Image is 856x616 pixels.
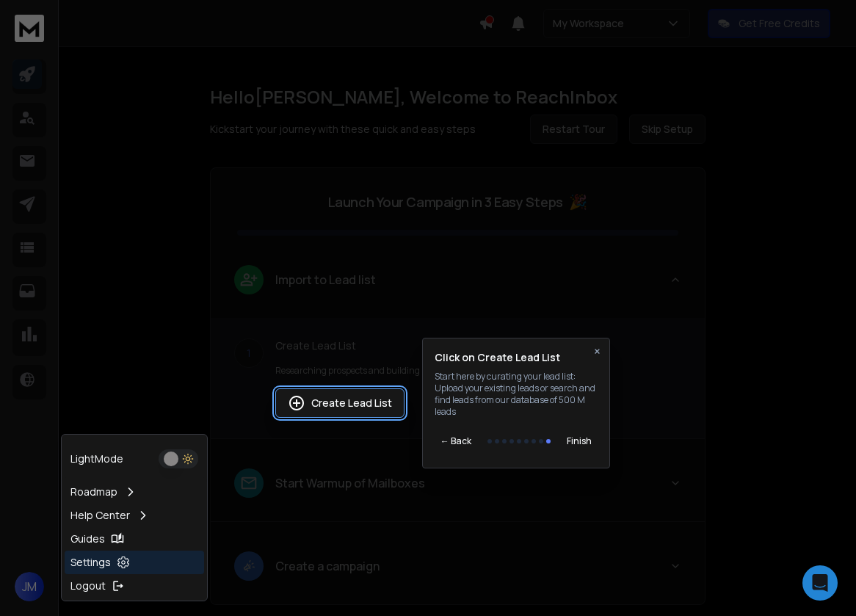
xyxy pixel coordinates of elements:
p: Import to Lead list [275,271,376,289]
button: Get Free Credits [708,9,830,38]
p: Get Free Credits [739,16,820,31]
div: Open Intercom Messenger [802,565,838,601]
div: 1 [234,338,264,368]
p: Help Center [70,508,130,523]
p: Logout [70,579,106,593]
a: Help Center [65,504,204,527]
span: 🎉 [569,192,587,212]
img: logo [15,15,44,42]
img: lead [239,474,258,493]
button: Create Lead List [275,388,405,418]
h4: Click on Create Lead List [435,350,560,365]
h1: Hello [PERSON_NAME] , Welcome to ReachInbox [210,85,706,109]
button: ← Back [435,427,477,456]
button: Restart Tour [530,115,617,144]
span: Skip Setup [642,122,693,137]
p: Kickstart your journey with these quick and easy steps [210,122,476,137]
img: lead [239,270,258,289]
p: Create a campaign [275,557,380,575]
p: Launch Your Campaign in 3 Easy Steps [328,192,563,212]
a: Guides [65,527,204,551]
button: leadImport to Lead list [211,253,705,318]
button: leadCreate a campaign [211,540,705,604]
button: leadStart Warmup of Mailboxes [211,457,705,521]
a: Roadmap [65,480,204,504]
div: leadImport to Lead list [211,318,705,438]
button: JM [15,572,44,601]
p: Roadmap [70,485,117,499]
p: Guides [70,532,105,546]
img: lead [288,394,305,412]
button: × [594,344,601,358]
p: Create Lead List [275,338,681,353]
p: My Workspace [553,16,630,31]
p: Light Mode [70,452,123,466]
button: Finish [561,427,598,456]
img: lead [239,557,258,575]
p: Settings [70,555,111,570]
a: Settings [65,551,204,574]
p: Researching prospects and building lists has never been easier. [275,365,681,377]
button: Skip Setup [629,115,706,144]
p: Start Warmup of Mailboxes [275,474,425,492]
p: Start here by curating your lead list: Upload your existing leads or search and find leads from o... [435,371,598,418]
